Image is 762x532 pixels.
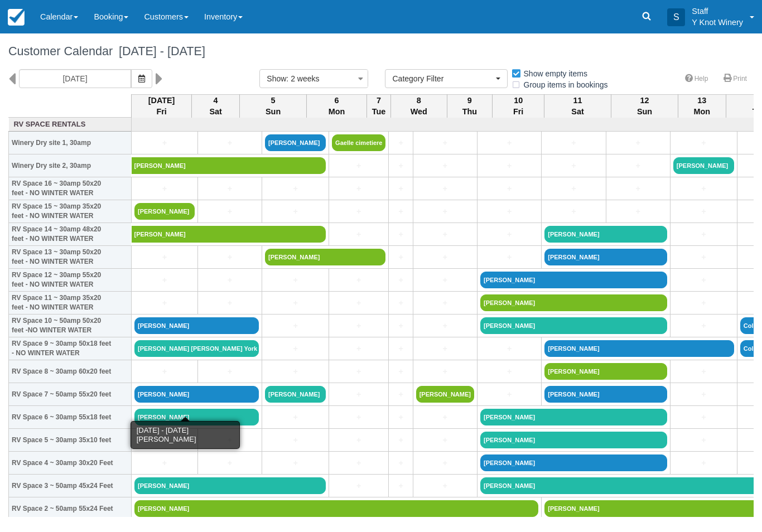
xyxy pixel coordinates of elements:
th: RV Space 12 ~ 30amp 55x20 feet - NO WINTER WATER [9,269,132,292]
th: [DATE] Fri [132,94,192,118]
a: + [134,137,195,149]
a: + [673,412,734,423]
a: + [332,457,385,469]
a: [PERSON_NAME] [480,294,667,311]
a: + [134,252,195,263]
a: + [265,320,326,332]
a: + [392,366,409,378]
a: + [332,183,385,195]
a: + [392,434,409,446]
a: + [134,366,195,378]
th: RV Space 9 ~ 30amp 50x18 feet - NO WINTER WATER [9,337,132,360]
a: + [201,297,259,309]
a: [PERSON_NAME] [265,386,326,403]
button: Category Filter [385,69,508,88]
a: + [201,252,259,263]
a: Help [678,71,715,87]
th: RV Space 16 ~ 30amp 50x20 feet - NO WINTER WATER [9,177,132,200]
a: + [673,434,734,446]
a: + [201,137,259,149]
th: RV Space 6 ~ 30amp 55x18 feet [9,406,132,429]
a: + [392,457,409,469]
th: 4 Sat [192,94,240,118]
a: + [332,160,385,172]
th: 13 Mon [678,94,726,118]
span: : 2 weeks [286,74,319,83]
th: RV Space 10 ~ 50amp 50x20 feet -NO WINTER WATER [9,315,132,337]
th: 11 Sat [544,94,611,118]
a: [PERSON_NAME] [480,409,667,425]
a: + [480,206,538,217]
a: + [392,137,409,149]
a: + [201,457,259,469]
a: + [392,343,409,355]
a: [PERSON_NAME] [416,386,474,403]
a: [PERSON_NAME] [480,432,667,448]
a: [PERSON_NAME] [134,317,259,334]
img: checkfront-main-nav-mini-logo.png [8,9,25,26]
a: + [201,183,259,195]
a: + [416,457,474,469]
a: + [392,229,409,240]
a: + [416,206,474,217]
th: RV Space 8 ~ 30amp 60x20 feet [9,360,132,383]
span: Show empty items [511,69,596,77]
th: RV Space 11 ~ 30amp 35x20 feet - NO WINTER WATER [9,292,132,315]
a: Print [717,71,754,87]
a: [PERSON_NAME] [673,157,734,174]
a: + [332,389,385,400]
a: + [673,229,734,240]
a: + [392,480,409,492]
a: + [332,412,385,423]
th: Winery Dry site 1, 30amp [9,132,132,154]
th: RV Space 13 ~ 30amp 50x20 feet - NO WINTER WATER [9,246,132,269]
a: + [416,320,474,332]
a: [PERSON_NAME] [134,500,538,517]
a: RV Space Rentals [12,119,129,130]
a: + [416,412,474,423]
a: + [332,297,385,309]
a: + [265,434,326,446]
a: [PERSON_NAME] [480,317,667,334]
a: + [544,137,602,149]
a: + [673,297,734,309]
th: RV Space 4 ~ 30amp 30x20 Feet [9,452,132,475]
a: + [416,183,474,195]
a: + [673,137,734,149]
th: 9 Thu [447,94,493,118]
a: [PERSON_NAME] [134,409,259,425]
th: 7 Tue [366,94,390,118]
a: + [416,366,474,378]
a: + [673,274,734,286]
label: Group items in bookings [511,76,615,93]
th: 8 Wed [391,94,447,118]
th: 12 Sun [611,94,678,118]
a: + [480,366,538,378]
a: + [480,137,538,149]
a: Gaelle cimetiere [332,134,385,151]
p: Y Knot Winery [692,17,743,28]
th: 10 Fri [493,94,544,118]
a: [PERSON_NAME] [544,363,667,380]
a: + [332,434,385,446]
a: + [392,320,409,332]
a: + [332,366,385,378]
th: RV Space 3 ~ 50amp 45x24 Feet [9,475,132,497]
a: + [416,343,474,355]
a: + [332,206,385,217]
a: + [265,366,326,378]
a: + [265,457,326,469]
a: + [673,457,734,469]
a: + [265,412,326,423]
span: Show [267,74,286,83]
a: + [609,137,667,149]
a: + [265,297,326,309]
a: + [480,183,538,195]
a: [PERSON_NAME] [132,226,326,243]
th: 5 Sun [240,94,307,118]
p: Staff [692,6,743,17]
a: + [480,389,538,400]
a: + [416,229,474,240]
a: + [392,412,409,423]
a: + [609,206,667,217]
